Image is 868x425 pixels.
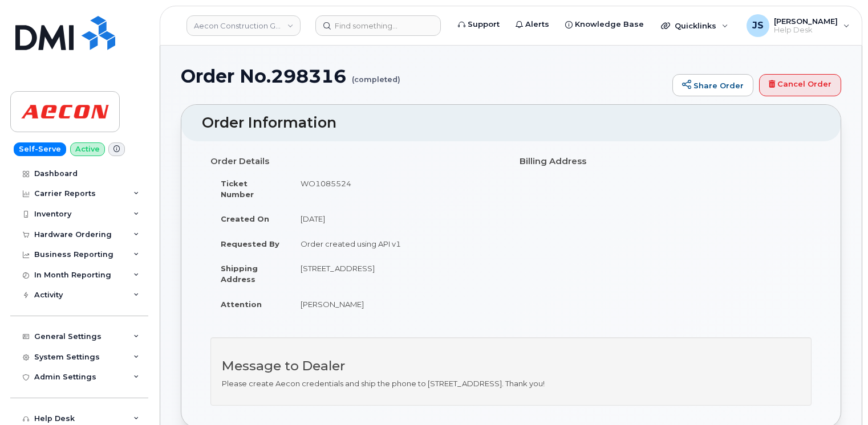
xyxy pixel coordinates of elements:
td: [DATE] [290,206,502,231]
td: [PERSON_NAME] [290,292,502,317]
strong: Requested By [221,239,279,248]
h2: Order Information [202,115,820,131]
small: (completed) [352,66,400,84]
strong: Attention [221,300,262,309]
a: Cancel Order [759,74,841,97]
td: [STREET_ADDRESS] [290,256,502,291]
strong: Created On [221,214,269,223]
strong: Ticket Number [221,179,254,199]
strong: Shipping Address [221,264,258,284]
h3: Message to Dealer [222,359,800,373]
td: Order created using API v1 [290,231,502,256]
td: WO1085524 [290,171,502,206]
h1: Order No.298316 [181,66,667,86]
h4: Order Details [210,157,502,166]
a: Share Order [672,74,753,97]
p: Please create Aecon credentials and ship the phone to [STREET_ADDRESS]. Thank you! [222,378,800,389]
h4: Billing Address [520,157,812,166]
